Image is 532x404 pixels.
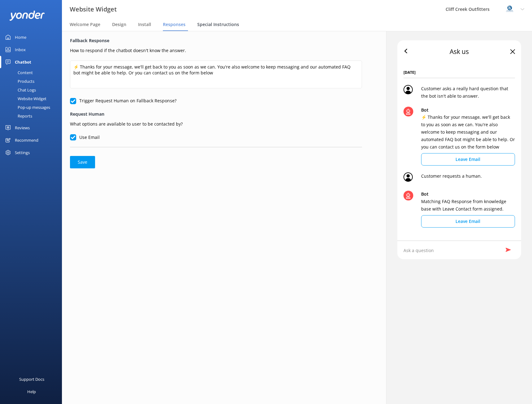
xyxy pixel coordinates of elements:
span: Special Instructions [197,21,239,28]
p: How to respond if the chatbot doesn't know the answer. [70,46,362,54]
p: Matching FAQ Response from knowledge base with Leave Contact form assigned. [421,198,515,213]
textarea: ⚡ Thanks for your message, we'll get back to you as soon as we can. You're also welcome to keep m... [70,60,362,88]
div: Website Widget [4,94,46,103]
p: Customer asks a really hard question that the bot isn't able to answer. [421,85,515,100]
label: Use Email [70,134,100,141]
label: Request Human [70,111,362,118]
div: Products [4,77,34,86]
div: Help [27,385,36,398]
span: Install [138,21,151,28]
a: Website Widget [4,94,62,103]
p: Customer requests a human. [421,172,482,184]
label: Fallback Response [70,37,362,44]
span: Design [112,21,126,28]
button: Save [70,156,95,168]
p: Bot [421,191,515,198]
button: Leave Email [421,215,515,228]
div: Pop-up messages [4,103,50,112]
p: Bot [421,107,515,113]
div: Inbox [15,43,26,56]
div: Recommend [15,134,38,146]
div: Reports [4,112,32,120]
p: ⚡ Thanks for your message, we'll get back to you as soon as we can. You're also welcome to keep m... [421,113,515,151]
span: Welcome Page [70,21,100,28]
a: Products [4,77,62,86]
button: Leave Email [421,153,515,166]
div: Chat Logs [4,86,36,94]
div: Reviews [15,122,30,134]
div: Chatbot [15,56,31,68]
span: [DATE] [403,69,515,78]
span: Responses [163,21,185,28]
div: Support Docs [19,373,44,385]
div: Content [4,68,33,77]
a: Reports [4,112,62,120]
img: yonder-white-logo.png [9,11,45,21]
div: Settings [15,146,30,159]
a: Pop-up messages [4,103,62,112]
div: Ask us [450,47,469,57]
a: Content [4,68,62,77]
img: 832-1757196605.png [505,5,514,14]
a: Chat Logs [4,86,62,94]
h3: Website Widget [70,4,117,14]
label: Trigger Request Human on Fallback Response? [70,97,177,104]
p: What options are available to user to be contacted by? [70,119,362,127]
div: Home [15,31,26,43]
